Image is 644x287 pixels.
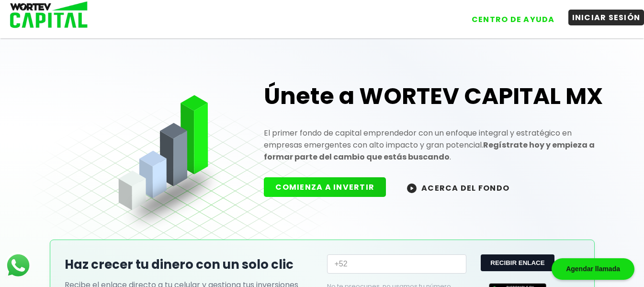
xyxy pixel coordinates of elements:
button: ACERCA DEL FONDO [395,177,521,198]
div: Agendar llamada [552,258,634,280]
strong: Regístrate hoy y empieza a formar parte del cambio que estás buscando [264,139,595,162]
button: CENTRO DE AYUDA [468,11,559,27]
h1: Únete a WORTEV CAPITAL MX [264,81,611,112]
img: wortev-capital-acerca-del-fondo [407,184,417,193]
h2: Haz crecer tu dinero con un solo clic [65,255,317,274]
img: logos_whatsapp-icon.242b2217.svg [5,252,32,279]
p: El primer fondo de capital emprendedor con un enfoque integral y estratégico en empresas emergent... [264,127,611,163]
a: CENTRO DE AYUDA [458,4,559,27]
button: RECIBIR ENLACE [481,254,554,271]
button: COMIENZA A INVERTIR [264,177,386,197]
a: COMIENZA A INVERTIR [264,182,395,193]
